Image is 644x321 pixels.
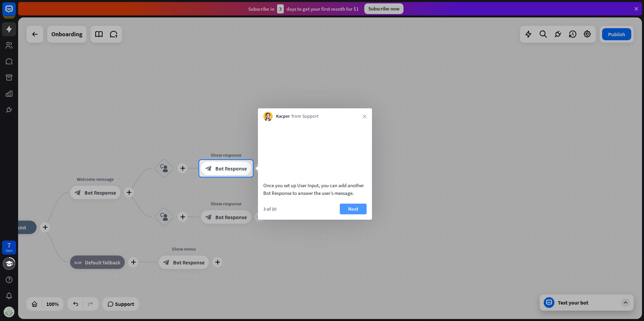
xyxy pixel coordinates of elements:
div: Once you set up User Input, you can add another Bot Response to answer the user’s message. [263,181,367,197]
i: close [363,114,367,118]
button: Next [340,204,367,214]
i: block_bot_response [205,165,212,172]
div: 3 of 10 [263,206,276,212]
span: Kacper [276,113,290,120]
span: from Support [291,113,319,120]
button: Open LiveChat chat widget [5,3,25,23]
span: Bot Response [215,165,247,172]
